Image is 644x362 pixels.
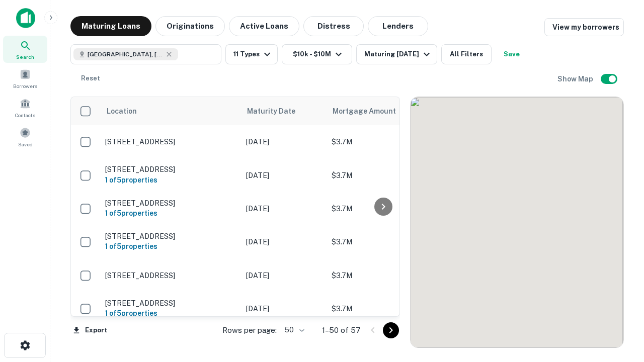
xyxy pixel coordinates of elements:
p: [STREET_ADDRESS] [105,137,236,146]
p: $3.7M [332,170,432,181]
span: Mortgage Amount [333,105,409,117]
p: [DATE] [246,136,321,147]
th: Maturity Date [241,97,327,125]
h6: 1 of 5 properties [105,308,236,319]
h6: 1 of 5 properties [105,208,236,219]
img: capitalize-icon.png [16,8,35,28]
p: [DATE] [246,236,321,247]
div: 50 [281,323,306,337]
a: Saved [3,123,47,150]
h6: Show Map [557,73,595,84]
p: $3.7M [332,136,432,147]
p: [STREET_ADDRESS] [105,165,236,174]
p: [STREET_ADDRESS] [105,232,236,241]
button: $10k - $10M [282,44,352,64]
button: 11 Types [225,44,278,64]
a: View my borrowers [544,18,624,36]
button: Distress [303,16,364,36]
p: [DATE] [246,203,321,214]
button: Reset [74,68,107,88]
span: Saved [18,140,33,148]
a: Borrowers [3,65,47,92]
p: $3.7M [332,303,432,314]
a: Search [3,36,47,63]
button: Originations [155,16,225,36]
p: [STREET_ADDRESS] [105,299,236,308]
p: $3.7M [332,236,432,247]
th: Location [100,97,241,125]
button: Export [70,323,110,338]
a: Contacts [3,94,47,121]
p: [STREET_ADDRESS] [105,199,236,208]
button: Go to next page [383,322,399,338]
div: 0 0 [411,97,623,347]
span: [GEOGRAPHIC_DATA], [GEOGRAPHIC_DATA] [88,50,163,59]
p: [STREET_ADDRESS] [105,271,236,280]
p: [DATE] [246,303,321,314]
p: 1–50 of 57 [322,324,361,336]
span: Location [106,105,137,117]
button: All Filters [441,44,492,64]
th: Mortgage Amount [327,97,437,125]
button: Maturing Loans [70,16,151,36]
div: Maturing [DATE] [364,48,433,60]
button: Active Loans [229,16,299,36]
p: $3.7M [332,203,432,214]
h6: 1 of 5 properties [105,174,236,186]
span: Search [16,53,34,61]
span: Maturity Date [247,105,308,117]
button: Lenders [368,16,428,36]
p: [DATE] [246,170,321,181]
button: Save your search to get updates of matches that match your search criteria. [496,44,528,64]
span: Borrowers [13,82,37,90]
p: $3.7M [332,270,432,281]
h6: 1 of 5 properties [105,241,236,252]
p: [DATE] [246,270,321,281]
span: Contacts [15,111,35,119]
iframe: Chat Widget [594,249,644,298]
p: Rows per page: [222,324,277,336]
button: Maturing [DATE] [356,44,437,64]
